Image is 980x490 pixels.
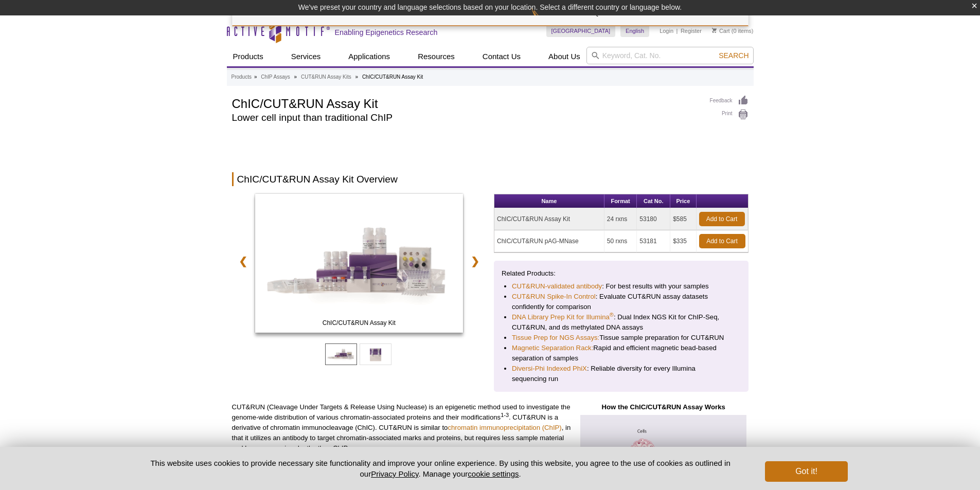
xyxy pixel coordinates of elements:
li: | [676,25,678,37]
input: Keyword, Cat. No. [586,47,754,64]
img: Your Cart [712,28,717,33]
img: Change Here [531,8,559,32]
a: ❮ [232,249,254,273]
img: ChIC/CUT&RUN Assay Kit [255,194,464,333]
li: ChIC/CUT&RUN Assay Kit [362,74,423,80]
span: Search [719,51,749,60]
a: Products [231,72,252,82]
a: ChIC/CUT&RUN Assay Kit [255,194,464,336]
a: Resources [412,47,461,66]
a: Contact Us [476,47,527,66]
a: ChIP Assays [261,72,290,82]
span: ChIC/CUT&RUN Assay Kit [257,318,461,328]
th: Cat No. [637,194,670,208]
td: $585 [670,208,696,230]
a: Products [227,47,270,66]
a: About Us [542,47,586,66]
a: DNA Library Prep Kit for Illumina® [512,312,614,322]
td: 24 rxns [604,208,637,230]
th: Format [604,194,637,208]
a: Services [285,47,327,66]
a: Tissue Prep for NGS Assays: [512,333,599,343]
a: [GEOGRAPHIC_DATA] [546,25,616,37]
th: Price [670,194,696,208]
p: CUT&RUN (Cleavage Under Targets & Release Using Nuclease) is an epigenetic method used to investi... [232,402,571,453]
td: 53181 [637,230,670,252]
a: Diversi-Phi Indexed PhiX [512,364,587,374]
h2: ChIC/CUT&RUN Assay Kit Overview [232,172,749,186]
a: Applications [342,47,396,66]
button: Got it! [765,461,847,482]
td: ChIC/CUT&RUN Assay Kit [494,208,604,230]
li: : Dual Index NGS Kit for ChIP-Seq, CUT&RUN, and ds methylated DNA assays [512,312,730,333]
td: $335 [670,230,696,252]
a: Cart [712,27,730,34]
a: CUT&RUN Assay Kits [301,72,351,82]
a: Print [710,109,749,120]
h1: ChIC/CUT&RUN Assay Kit [232,95,700,111]
a: Privacy Policy [371,469,418,478]
button: Search [716,51,752,60]
li: » [294,74,297,80]
a: Magnetic Separation Rack: [512,343,593,353]
sup: 1-3 [501,412,509,418]
li: (0 items) [712,25,754,37]
a: English [620,25,649,37]
li: : Evaluate CUT&RUN assay datasets confidently for comparison [512,292,730,312]
li: Tissue sample preparation for CUT&RUN [512,333,730,343]
a: CUT&RUN-validated antibody [512,281,602,292]
a: ❯ [464,249,486,273]
li: » [254,74,257,80]
a: Register [681,27,702,34]
li: Rapid and efficient magnetic bead-based separation of samples [512,343,730,364]
a: chromatin immunoprecipitation (ChIP) [448,424,561,431]
p: Related Products: [502,268,741,279]
th: Name [494,194,604,208]
button: cookie settings [468,469,519,478]
sup: ® [610,312,614,318]
li: : Reliable diversity for every Illumina sequencing run [512,364,730,384]
a: Feedback [710,95,749,106]
td: ChIC/CUT&RUN pAG-MNase [494,230,604,252]
strong: How the ChIC/CUT&RUN Assay Works [601,403,725,411]
td: 50 rxns [604,230,637,252]
a: Add to Cart [699,212,745,226]
p: This website uses cookies to provide necessary site functionality and improve your online experie... [133,458,749,479]
li: : For best results with your samples [512,281,730,292]
a: Add to Cart [699,234,745,248]
h2: Enabling Epigenetics Research [335,28,438,37]
td: 53180 [637,208,670,230]
li: » [355,74,359,80]
a: Login [660,27,673,34]
a: CUT&RUN Spike-In Control [512,292,596,302]
h2: Lower cell input than traditional ChIP [232,113,700,122]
